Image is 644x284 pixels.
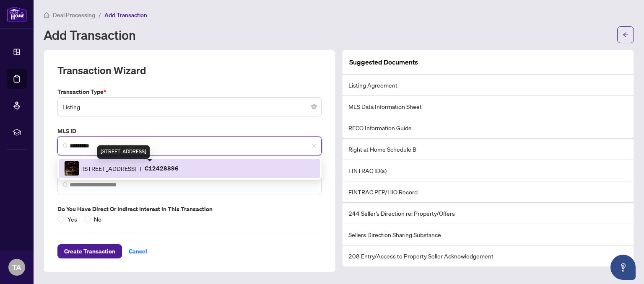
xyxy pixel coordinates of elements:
[12,261,21,273] span: TA
[65,161,79,176] img: IMG-C12428896_1.jpg
[44,28,136,41] h1: Add Transaction
[129,245,147,258] span: Cancel
[145,163,179,173] p: C12428896
[44,12,49,18] span: home
[97,145,150,159] div: [STREET_ADDRESS]
[610,255,636,280] button: Open asap
[91,214,105,224] span: No
[64,214,80,224] span: Yes
[7,6,27,22] img: logo
[343,181,634,203] li: FINTRAC PEP/HIO Record
[349,57,418,67] article: Suggested Documents
[140,164,141,173] span: |
[99,10,101,20] li: /
[57,64,146,77] h2: Transaction Wizard
[64,245,115,258] span: Create Transaction
[343,75,634,96] li: Listing Agreement
[57,127,322,136] label: MLS ID
[53,11,95,19] span: Deal Processing
[104,11,147,19] span: Add Transaction
[312,104,317,109] span: close-circle
[63,182,68,187] img: search_icon
[623,32,628,38] span: arrow-left
[57,204,322,214] label: Do you have direct or indirect interest in this transaction
[83,164,136,173] span: [STREET_ADDRESS]
[343,245,634,266] li: 208 Entry/Access to Property Seller Acknowledgement
[122,244,154,258] button: Cancel
[343,117,634,139] li: RECO Information Guide
[312,143,317,148] span: close
[343,96,634,117] li: MLS Data Information Sheet
[343,160,634,181] li: FINTRAC ID(s)
[343,139,634,160] li: Right at Home Schedule B
[343,224,634,245] li: Sellers Direction Sharing Substance
[62,99,317,115] span: Listing
[57,244,122,258] button: Create Transaction
[57,87,322,96] label: Transaction Type
[343,203,634,224] li: 244 Seller’s Direction re: Property/Offers
[63,143,68,148] img: search_icon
